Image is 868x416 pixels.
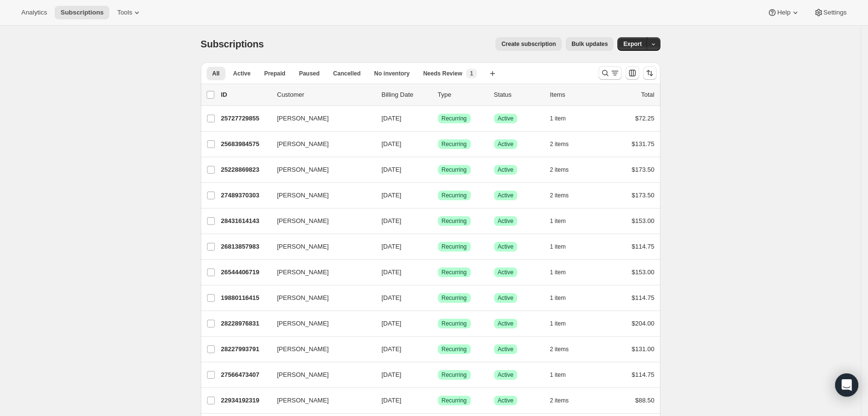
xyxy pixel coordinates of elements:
[550,345,569,353] span: 2 items
[808,6,853,19] button: Settings
[333,70,361,77] span: Cancelled
[495,37,562,51] button: Create subscription
[221,112,655,125] div: 25727729855[PERSON_NAME][DATE]SuccessRecurringSuccessActive1 item$72.25
[550,140,569,148] span: 2 items
[442,320,467,327] span: Recurring
[271,213,368,229] button: [PERSON_NAME]
[550,214,577,228] button: 1 item
[632,268,655,276] span: $153.00
[442,345,467,353] span: Recurring
[632,243,655,250] span: $114.75
[382,371,402,378] span: [DATE]
[617,37,647,51] button: Export
[423,70,463,77] span: Needs Review
[382,90,430,100] p: Billing Date
[566,37,614,51] button: Bulk updates
[221,114,269,123] p: 25727729855
[212,70,220,77] span: All
[498,217,514,225] span: Active
[221,214,655,228] div: 28431614143[PERSON_NAME][DATE]SuccessRecurringSuccessActive1 item$153.00
[550,192,569,199] span: 2 items
[382,320,402,327] span: [DATE]
[271,188,368,203] button: [PERSON_NAME]
[550,112,577,125] button: 1 item
[221,189,655,202] div: 27489370303[PERSON_NAME][DATE]SuccessRecurringSuccessActive2 items$173.50
[221,319,269,328] p: 28228976831
[221,216,269,226] p: 28431614143
[221,240,655,253] div: 26813857983[PERSON_NAME][DATE]SuccessRecurringSuccessActive1 item$114.75
[382,192,402,199] span: [DATE]
[271,136,368,152] button: [PERSON_NAME]
[221,368,655,382] div: 27566473407[PERSON_NAME][DATE]SuccessRecurringSuccessActive1 item$114.75
[641,90,654,100] p: Total
[550,266,577,279] button: 1 item
[382,140,402,148] span: [DATE]
[835,373,858,397] div: Open Intercom Messenger
[632,217,655,224] span: $153.00
[550,243,566,251] span: 1 item
[271,367,368,383] button: [PERSON_NAME]
[221,370,269,380] p: 27566473407
[550,189,580,202] button: 2 items
[442,397,467,404] span: Recurring
[550,371,566,379] span: 1 item
[221,90,269,100] p: ID
[221,396,269,405] p: 22934192319
[550,397,569,404] span: 2 items
[632,345,655,353] span: $131.00
[550,291,577,305] button: 1 item
[632,320,655,327] span: $204.00
[271,265,368,280] button: [PERSON_NAME]
[442,217,467,225] span: Recurring
[201,39,264,49] span: Subscriptions
[221,165,269,175] p: 25228869823
[550,320,566,327] span: 1 item
[823,9,847,16] span: Settings
[221,191,269,200] p: 27489370303
[442,268,467,276] span: Recurring
[221,242,269,252] p: 26813857983
[626,66,639,80] button: Customize table column order and visibility
[221,342,655,356] div: 28227993791[PERSON_NAME][DATE]SuccessRecurringSuccessActive2 items$131.00
[221,90,655,100] div: IDCustomerBilling DateTypeStatusItemsTotal
[550,394,580,407] button: 2 items
[15,6,53,19] button: Analytics
[277,319,329,328] span: [PERSON_NAME]
[277,370,329,380] span: [PERSON_NAME]
[271,342,368,357] button: [PERSON_NAME]
[550,317,577,330] button: 1 item
[498,294,514,302] span: Active
[623,40,642,48] span: Export
[221,267,269,277] p: 26544406719
[438,90,486,100] div: Type
[60,9,104,16] span: Subscriptions
[221,163,655,177] div: 25228869823[PERSON_NAME][DATE]SuccessRecurringSuccessActive2 items$173.50
[777,9,790,16] span: Help
[498,345,514,353] span: Active
[632,166,655,173] span: $173.50
[599,66,622,80] button: Search and filter results
[442,140,467,148] span: Recurring
[442,243,467,251] span: Recurring
[221,266,655,279] div: 26544406719[PERSON_NAME][DATE]SuccessRecurringSuccessActive1 item$153.00
[485,67,500,80] button: Create new view
[277,216,329,226] span: [PERSON_NAME]
[442,115,467,122] span: Recurring
[221,139,269,149] p: 25683984575
[498,268,514,276] span: Active
[550,368,577,382] button: 1 item
[271,111,368,126] button: [PERSON_NAME]
[498,397,514,404] span: Active
[277,165,329,175] span: [PERSON_NAME]
[382,268,402,276] span: [DATE]
[632,140,655,148] span: $131.75
[550,166,569,174] span: 2 items
[382,397,402,404] span: [DATE]
[221,293,269,303] p: 19880116415
[550,163,580,177] button: 2 items
[550,268,566,276] span: 1 item
[221,317,655,330] div: 28228976831[PERSON_NAME][DATE]SuccessRecurringSuccessActive1 item$204.00
[277,242,329,252] span: [PERSON_NAME]
[498,371,514,379] span: Active
[382,345,402,353] span: [DATE]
